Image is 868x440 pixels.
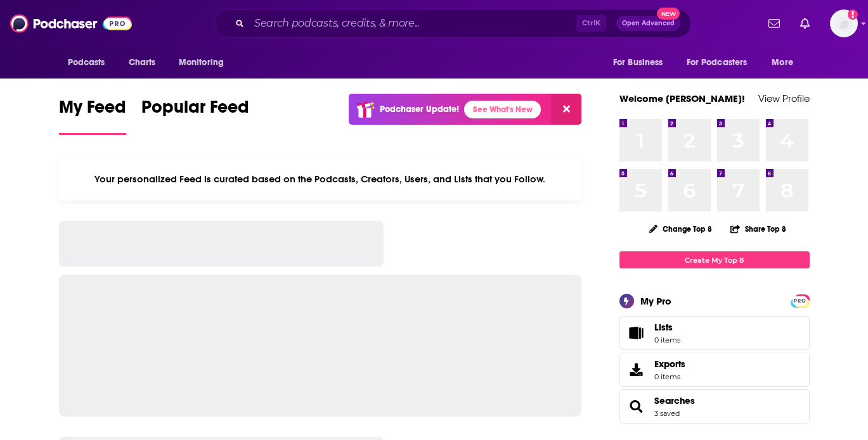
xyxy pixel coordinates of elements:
[642,221,720,237] button: Change Top 8
[120,51,164,75] a: Charts
[624,361,649,379] span: Exports
[657,8,680,20] span: New
[613,54,663,72] span: For Business
[59,51,122,75] button: open menu
[654,358,685,370] span: Exports
[249,13,576,34] input: Search podcasts, credits, & more...
[624,398,649,415] a: Searches
[68,54,105,72] span: Podcasts
[576,15,606,32] span: Ctrl K
[763,51,809,75] button: open menu
[793,296,808,305] a: PRO
[758,92,810,104] a: View Profile
[793,296,808,306] span: PRO
[622,20,675,27] span: Open Advanced
[59,158,582,201] div: Your personalized Feed is curated based on the Podcasts, Creators, Users, and Lists that you Follow.
[830,9,858,37] img: User Profile
[619,389,810,424] span: Searches
[619,251,810,268] a: Create My Top 8
[141,96,249,135] a: Popular Feed
[59,96,126,135] a: My Feed
[654,372,685,381] span: 0 items
[678,51,766,75] button: open menu
[687,54,748,72] span: For Podcasters
[654,409,680,418] a: 3 saved
[830,9,858,37] span: Logged in as LaurenKenyon
[129,54,156,72] span: Charts
[654,336,680,344] span: 0 items
[59,96,126,125] span: My Feed
[763,13,785,34] a: Show notifications dropdown
[772,54,793,72] span: More
[730,217,787,241] button: Share Top 8
[654,395,695,406] a: Searches
[10,11,132,35] img: Podchaser - Follow, Share and Rate Podcasts
[654,322,673,333] span: Lists
[214,9,691,38] div: Search podcasts, credits, & more...
[624,324,649,342] span: Lists
[619,316,810,350] a: Lists
[616,16,680,31] button: Open AdvancedNew
[170,51,240,75] button: open menu
[848,9,858,20] svg: Add a profile image
[619,353,810,387] a: Exports
[640,295,671,307] div: My Pro
[604,51,679,75] button: open menu
[380,104,459,115] p: Podchaser Update!
[141,96,249,125] span: Popular Feed
[619,92,745,104] a: Welcome [PERSON_NAME]!
[795,13,815,34] a: Show notifications dropdown
[830,9,858,37] button: Show profile menu
[179,54,224,72] span: Monitoring
[654,322,680,333] span: Lists
[464,101,541,118] a: See What's New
